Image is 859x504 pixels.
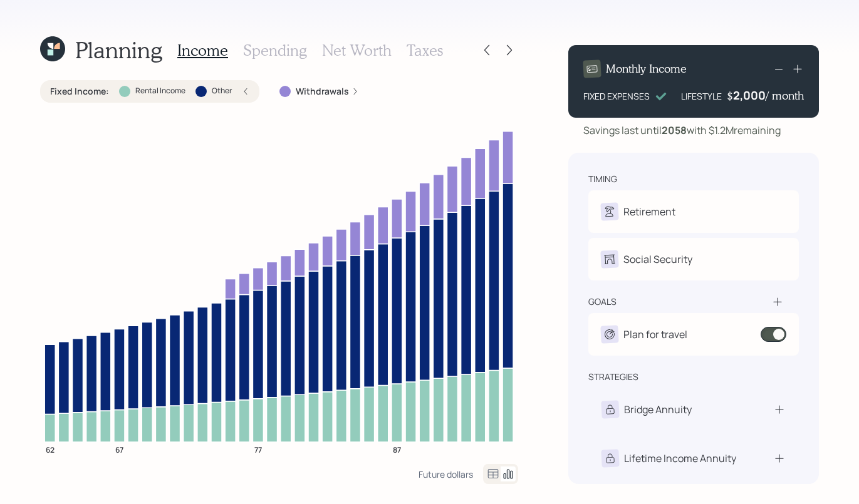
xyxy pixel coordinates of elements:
div: Future dollars [419,468,473,480]
div: LIFESTYLE [681,90,722,103]
div: 2,000 [733,88,766,103]
h3: Net Worth [322,41,392,59]
h3: Income [177,41,228,59]
tspan: 77 [254,444,262,455]
div: goals [588,296,617,308]
div: FIXED EXPENSES [583,90,650,103]
div: Bridge Annuity [624,402,692,417]
label: Other [212,86,232,96]
div: Lifetime Income Annuity [624,451,736,466]
div: timing [588,173,617,185]
label: Withdrawals [296,85,349,98]
label: Rental Income [135,86,185,96]
h3: Spending [243,41,307,59]
tspan: 87 [393,444,401,455]
h4: Monthly Income [606,62,687,76]
label: Fixed Income : [50,85,109,98]
div: Social Security [623,252,692,267]
h4: $ [727,89,733,103]
div: strategies [588,371,638,383]
div: Savings last until with $1.2M remaining [583,123,781,138]
div: Retirement [623,204,675,219]
tspan: 67 [115,444,123,455]
tspan: 62 [46,444,55,455]
h4: / month [766,89,804,103]
div: Plan for travel [623,327,687,342]
h1: Planning [75,36,162,63]
b: 2058 [662,123,687,137]
h3: Taxes [407,41,443,59]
